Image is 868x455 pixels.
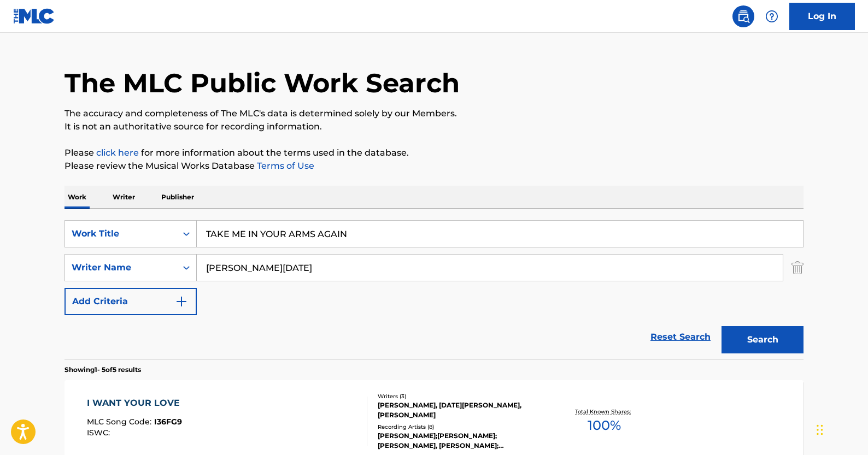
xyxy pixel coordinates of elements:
[378,400,543,420] div: [PERSON_NAME], [DATE][PERSON_NAME], [PERSON_NAME]
[645,325,716,349] a: Reset Search
[72,261,170,274] div: Writer Name
[765,10,778,23] img: help
[175,295,188,308] img: 9d2ae6d4665cec9f34b9.svg
[109,186,138,209] p: Writer
[87,417,154,427] span: MLC Song Code :
[64,107,804,120] p: The accuracy and completeness of The MLC's data is determined solely by our Members.
[72,227,170,240] div: Work Title
[722,326,804,353] button: Search
[378,431,543,451] div: [PERSON_NAME];[PERSON_NAME];[PERSON_NAME], [PERSON_NAME];[PERSON_NAME], [PERSON_NAME];[PERSON_NAM...
[96,147,139,158] a: click here
[64,220,804,359] form: Search Form
[64,67,460,99] h1: The MLC Public Work Search
[64,120,804,133] p: It is not an authoritative source for recording information.
[791,254,804,281] img: Delete Criterion
[732,5,754,27] a: Public Search
[13,8,55,24] img: MLC Logo
[87,397,185,410] div: I WANT YOUR LOVE
[64,186,90,209] p: Work
[378,423,543,431] div: Recording Artists ( 8 )
[154,417,182,427] span: I36FG9
[64,288,197,315] button: Add Criteria
[789,3,855,30] a: Log In
[64,365,141,375] p: Showing 1 - 5 of 5 results
[87,428,113,438] span: ISWC :
[817,413,823,446] div: Drag
[737,10,750,23] img: search
[588,416,621,435] span: 100 %
[255,161,314,171] a: Terms of Use
[64,146,804,159] p: Please for more information about the terms used in the database.
[761,5,783,27] div: Help
[378,392,543,400] div: Writers ( 3 )
[575,407,634,416] p: Total Known Shares:
[158,186,197,209] p: Publisher
[813,403,868,455] iframe: Chat Widget
[64,159,804,173] p: Please review the Musical Works Database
